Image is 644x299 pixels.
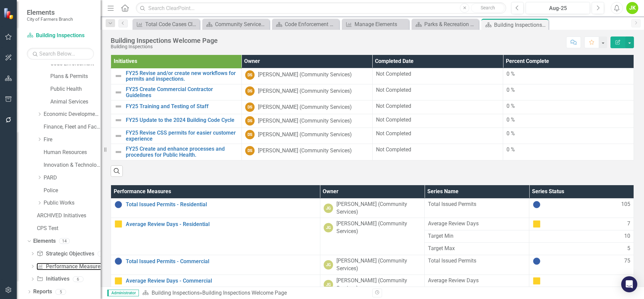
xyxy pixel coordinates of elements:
a: Average Review Days - Commercial [126,278,317,284]
td: Double-Click to Edit [529,275,634,287]
td: Double-Click to Edit [425,218,529,230]
img: Not Defined [114,116,122,124]
div: Not Completed [376,86,500,94]
div: Not Completed [376,116,500,124]
a: Plans & Permits [50,73,101,80]
div: 5 [55,289,66,295]
div: JG [324,280,333,289]
div: 0 % [506,116,630,124]
div: Manage Elements [355,20,407,28]
div: [PERSON_NAME] (Community Services) [336,220,421,235]
div: DS [245,146,255,155]
span: 105 [621,201,630,209]
span: 75 [624,257,630,265]
div: Aug-25 [528,4,588,12]
div: 14 [59,238,70,244]
span: Total Issued Permits [428,257,526,265]
div: 0 % [506,70,630,78]
div: JG [324,223,333,232]
div: Not Completed [376,70,500,78]
a: FY25 Update to the 2024 Building Code Cycle [126,117,238,123]
img: Not Defined [114,88,122,96]
a: Animal Services [50,98,101,106]
td: Double-Click to Edit [372,68,503,84]
a: Total Issued Permits - Residential [126,202,317,208]
div: [PERSON_NAME] (Community Services) [336,201,421,216]
div: DS [245,70,255,80]
td: Double-Click to Edit [372,144,503,160]
td: Double-Click to Edit [503,144,634,160]
td: Double-Click to Edit [241,144,372,160]
td: Double-Click to Edit [425,275,529,287]
div: DS [245,102,255,112]
a: CPS Test [37,225,101,232]
td: Double-Click to Edit [372,128,503,144]
span: 10 [624,232,630,240]
img: Caution [114,220,122,228]
div: JG [324,260,333,270]
div: Building Inspections Welcome Page [494,21,547,29]
img: Not Defined [114,132,122,140]
div: Building Inspections [111,44,218,49]
td: Double-Click to Edit Right Click for Context Menu [111,84,242,100]
td: Double-Click to Edit [529,218,634,230]
span: 7 [627,220,630,228]
div: [PERSON_NAME] (Community Services) [258,117,352,125]
div: Code Enforcement Welcome Page [285,20,337,28]
div: Building Inspections Welcome Page [202,290,287,296]
div: [PERSON_NAME] (Community Services) [258,103,352,111]
a: FY25 Create and enhance processes and procedures for Public Health. [126,146,238,158]
a: FY25 Revise and/or create new workflows for permits and inspections. [126,70,238,82]
div: 0 % [506,86,630,94]
a: Elements [33,237,56,245]
img: No Information [533,257,541,265]
img: Not Defined [114,102,122,110]
div: [PERSON_NAME] (Community Services) [258,71,352,79]
div: [PERSON_NAME] (Community Services) [258,87,352,95]
input: Search ClearPoint... [136,2,506,14]
td: Double-Click to Edit [241,84,372,100]
span: Average Review Days [428,277,526,285]
button: Aug-25 [526,2,590,14]
td: Double-Click to Edit Right Click for Context Menu [111,218,320,255]
td: Double-Click to Edit [241,100,372,114]
td: Double-Click to Edit [372,114,503,128]
td: Double-Click to Edit [529,255,634,275]
td: Double-Click to Edit [320,218,425,255]
span: Administrator [107,290,139,296]
span: Total Issued Permits [428,201,526,208]
td: Double-Click to Edit [241,114,372,128]
div: 6 [73,276,84,282]
div: DS [245,86,255,96]
td: Double-Click to Edit [320,198,425,218]
a: Building Inspections [27,32,94,40]
td: Double-Click to Edit [320,255,425,275]
div: 0 [98,251,108,256]
div: Open Intercom Messenger [621,276,637,292]
div: [PERSON_NAME] (Community Services) [258,147,352,155]
td: Double-Click to Edit Right Click for Context Menu [111,128,242,144]
div: » [142,289,367,297]
a: Police [44,187,101,195]
div: Parks & Recreation Welcome Page [424,20,477,28]
a: Total Issued Permits - Commercial [126,258,317,265]
img: Caution [533,220,541,228]
div: Community Services Welcome Page [215,20,268,28]
td: Double-Click to Edit [372,100,503,114]
a: Finance, Fleet and Facilities [44,123,101,131]
td: Double-Click to Edit [372,84,503,100]
td: Double-Click to Edit Right Click for Context Menu [111,68,242,84]
button: JK [626,2,638,14]
a: FY25 Revise CSS permits for easier customer experience [126,130,238,142]
span: Average Review Days [428,220,526,228]
a: PARD [44,174,101,182]
div: [PERSON_NAME] (Community Services) [336,257,421,273]
img: Not Defined [114,148,122,156]
small: City of Farmers Branch [27,16,73,22]
img: Not Defined [114,72,122,80]
td: Double-Click to Edit [503,84,634,100]
a: Strategic Objectives [37,250,94,258]
span: Target Max [428,245,526,252]
a: Public Works [44,199,101,207]
img: No Information [533,201,541,209]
